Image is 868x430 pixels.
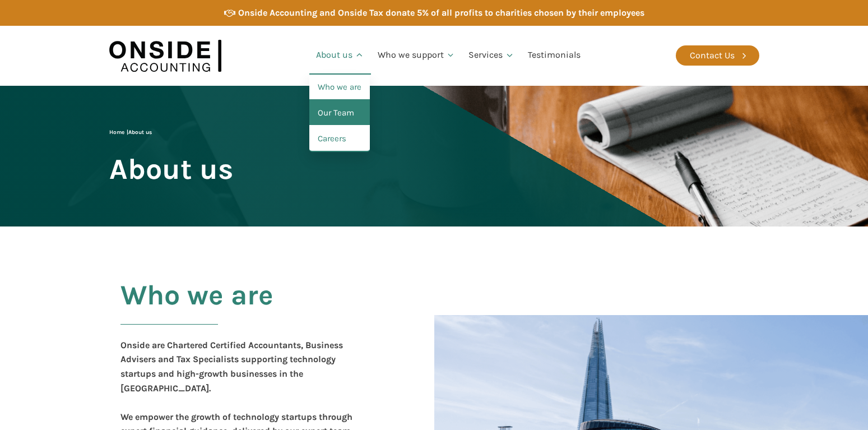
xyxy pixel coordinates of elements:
a: About us [309,36,371,75]
a: Contact Us [676,45,759,66]
a: Home [109,129,124,136]
b: Onside are Chartered Certified Accountants, Business Advisers and Tax Specialists supporting tech... [120,340,343,394]
div: Onside Accounting and Onside Tax donate 5% of all profits to charities chosen by their employees [238,6,644,20]
span: About us [109,154,233,184]
a: Services [462,36,521,75]
h2: Who we are [120,280,273,338]
a: Who we are [309,75,370,100]
a: Our Team [309,100,370,126]
span: | [109,129,152,136]
div: Contact Us [690,48,735,63]
a: Careers [309,126,370,152]
a: Testimonials [521,36,587,75]
a: Who we support [371,36,462,75]
img: Onside Accounting [109,34,221,77]
span: About us [128,129,152,136]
